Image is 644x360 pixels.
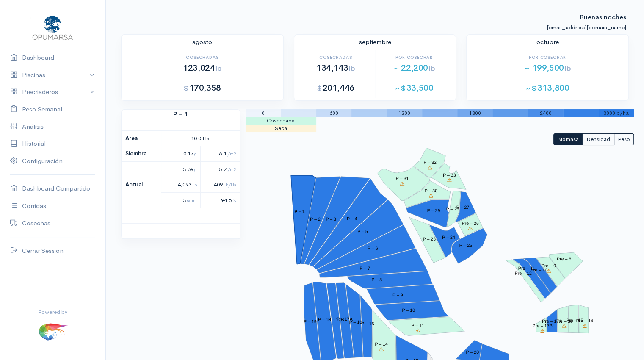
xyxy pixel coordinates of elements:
tspan: Pre – 14 [576,318,593,324]
span: ~ 22,200 [393,63,435,73]
tspan: P – 25 [459,243,472,248]
img: ... [38,316,68,346]
span: ~ $ [526,84,536,93]
span: 201,446 [317,83,354,93]
tspan: P – 4 [347,216,357,222]
tspan: Pre – 15 [566,318,583,323]
span: 134,143 [316,63,355,73]
span: 0 [262,110,265,116]
span: lb [429,64,435,73]
span: ~ 199,500 [524,63,571,73]
span: 313,800 [526,83,569,93]
th: Area [122,130,161,146]
span: 33,500 [395,83,433,93]
button: Peso [614,133,634,146]
span: ~ $ [395,84,406,93]
span: Biomasa [557,136,579,143]
tspan: P – 19 [304,319,317,324]
tspan: P – 16 [349,319,362,324]
strong: Buenas noches [580,5,626,21]
tspan: P – 7 [359,266,370,271]
div: agosto [119,37,286,47]
span: % [232,197,236,203]
tspan: Pre – 10 [531,268,547,273]
tspan: Pre – 17A [542,319,562,324]
span: 600 [329,110,338,116]
span: 123,024 [183,63,221,73]
span: lb [216,64,221,73]
tspan: Pre – 11 [518,266,535,271]
tspan: P – 31 [396,176,409,181]
span: Lb [192,182,197,188]
span: Lb/Ha [224,182,236,188]
td: 5.7 [200,161,240,177]
td: Seca [246,125,316,132]
tspan: P – 27 [456,205,469,210]
span: 1800 [469,110,481,116]
span: 2400 [539,110,551,116]
td: 6.1 [200,146,240,162]
th: Actual [122,161,161,208]
div: septiembre [292,37,459,47]
tspan: Pre – 12 [514,271,531,276]
button: Biomasa [553,133,583,146]
tspan: Pre – 8 [557,257,571,262]
span: $ [317,84,322,93]
tspan: P – 33 [443,172,456,177]
tspan: P – 3 [326,217,336,222]
tspan: P – 5 [357,229,368,234]
tspan: P – 28 [446,206,459,211]
tspan: P – 1 [294,209,305,214]
span: lb [565,64,571,73]
td: 10.0 Ha [161,130,240,146]
span: /m2 [227,166,236,172]
span: lb/ha [615,110,629,116]
td: 0.17 [161,146,200,162]
tspan: Pre – 26 [462,221,478,226]
tspan: P – 30 [424,188,437,193]
td: 3 [161,192,200,208]
h6: Cosechadas [297,55,375,60]
tspan: P – 29 [427,208,440,213]
span: /m2 [227,151,236,157]
td: Cosechada [246,117,316,125]
tspan: P – 18 [318,317,331,322]
span: g [194,151,197,157]
td: 3.69 [161,161,200,177]
h6: Cosechadas [124,55,281,60]
tspan: P – 23 [423,237,436,242]
tspan: P – 2 [310,216,321,222]
span: lb [349,64,355,73]
th: Siembra [122,146,161,162]
tspan: P – 11 [411,323,424,328]
strong: P – 1 [122,110,240,119]
span: 3000 [603,110,615,116]
tspan: P – 24 [442,235,455,240]
tspan: P – 6 [368,246,378,251]
h6: Por Cosechar [469,55,626,60]
tspan: Pre – 16 [556,318,572,324]
tspan: P – 17B [328,317,344,322]
tspan: P – 32 [423,160,437,165]
tspan: P – 15 [361,321,374,327]
span: Peso [618,136,630,143]
img: Opumarsa [30,14,75,41]
span: $ [184,84,188,93]
tspan: P – 10 [402,307,415,313]
td: 4,093 [161,177,200,193]
tspan: P – 17A [337,316,353,321]
tspan: P – 20 [466,349,479,354]
button: Densidad [583,133,614,146]
tspan: P – 9 [392,292,403,297]
span: 1200 [398,110,410,116]
span: 170,358 [184,83,221,93]
tspan: Pre – 17B [532,324,552,329]
span: sem. [187,197,197,203]
tspan: P – 14 [375,342,388,347]
span: Densidad [586,136,610,143]
span: g [194,166,197,172]
td: 409 [200,177,240,193]
div: octubre [464,37,631,47]
tspan: P – 8 [371,277,382,282]
small: [EMAIL_ADDRESS][DOMAIN_NAME] [547,24,626,31]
